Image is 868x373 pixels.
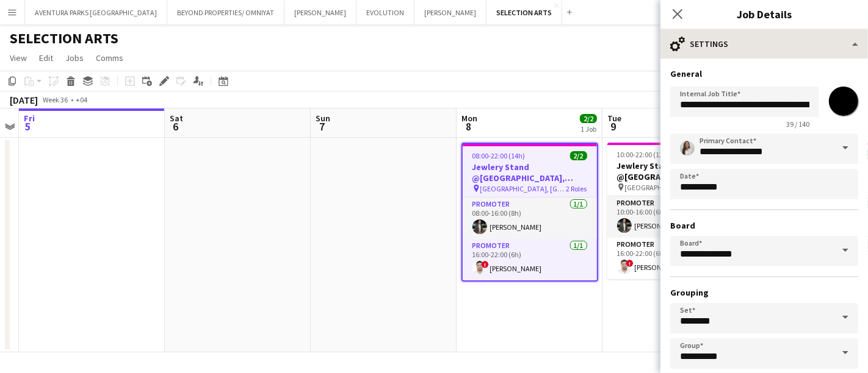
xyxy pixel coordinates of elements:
span: Edit [39,52,53,63]
span: 10:00-22:00 (12h) [617,150,670,159]
span: 2/2 [580,114,597,123]
h3: Board [670,220,858,231]
div: Settings [660,29,868,59]
div: [DATE] [10,94,38,106]
span: Sat [170,113,183,124]
a: Edit [34,50,58,66]
span: Week 36 [40,95,71,104]
app-job-card: 10:00-22:00 (12h)2/2Jewlery Stand @[GEOGRAPHIC_DATA], [GEOGRAPHIC_DATA] [GEOGRAPHIC_DATA], [GEOGR... [607,143,744,279]
span: Comms [96,52,123,63]
h3: Grouping [670,287,858,298]
div: 1 Job [580,124,596,133]
span: Sun [316,113,330,124]
button: SELECTION ARTS [486,1,562,24]
div: +04 [76,95,87,104]
span: 08:00-22:00 (14h) [472,151,526,160]
span: [GEOGRAPHIC_DATA], [GEOGRAPHIC_DATA] [480,184,566,193]
span: Tue [607,113,621,124]
span: ! [626,260,634,267]
h1: SELECTION ARTS [10,29,118,48]
h3: Job Details [660,6,868,22]
button: [PERSON_NAME] [284,1,356,24]
button: EVOLUTION [356,1,414,24]
app-job-card: 08:00-22:00 (14h)2/2Jewlery Stand @[GEOGRAPHIC_DATA], [GEOGRAPHIC_DATA] [GEOGRAPHIC_DATA], [GEOGR... [461,143,598,282]
span: 2/2 [570,151,587,160]
h3: Jewlery Stand @[GEOGRAPHIC_DATA], [GEOGRAPHIC_DATA] [607,160,744,182]
app-card-role: Promoter1/108:00-16:00 (8h)[PERSON_NAME] [463,197,597,239]
span: Fri [24,113,35,124]
span: 39 / 140 [776,119,819,129]
span: [GEOGRAPHIC_DATA], [GEOGRAPHIC_DATA] [625,183,714,192]
h3: General [670,68,858,79]
a: Comms [91,50,128,66]
span: ! [482,261,489,268]
span: 6 [168,119,183,133]
button: BEYOND PROPERTIES/ OMNIYAT [167,1,284,24]
app-card-role: Promoter1/116:00-22:00 (6h)![PERSON_NAME] [607,238,744,279]
span: 7 [314,119,330,133]
span: 2 Roles [566,184,587,193]
a: View [5,50,32,66]
button: [PERSON_NAME] [414,1,486,24]
span: 9 [606,119,621,133]
span: Jobs [65,52,84,63]
button: AVENTURA PARKS [GEOGRAPHIC_DATA] [25,1,167,24]
span: 5 [22,119,35,133]
app-card-role: Promoter1/116:00-22:00 (6h)![PERSON_NAME] [463,239,597,280]
span: View [10,52,27,63]
span: Mon [461,113,477,124]
a: Jobs [60,50,89,66]
span: 8 [460,119,477,133]
h3: Jewlery Stand @[GEOGRAPHIC_DATA], [GEOGRAPHIC_DATA] [463,162,597,183]
app-card-role: Promoter1/110:00-16:00 (6h)[PERSON_NAME] [607,196,744,238]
